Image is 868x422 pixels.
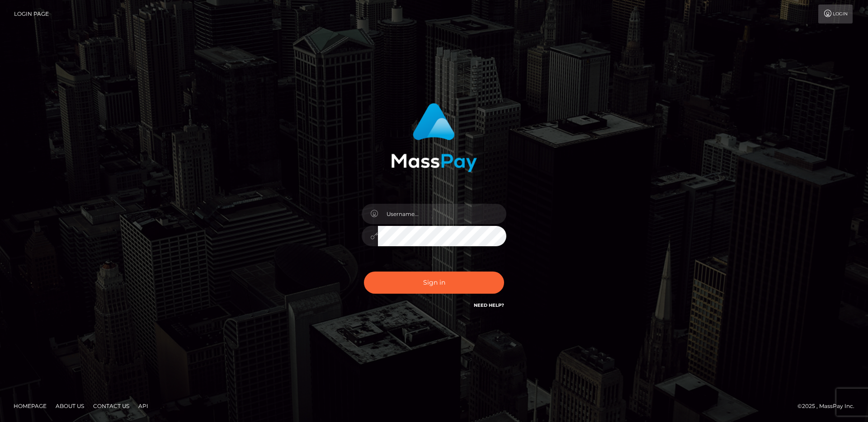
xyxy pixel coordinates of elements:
a: Need Help? [474,302,504,308]
input: Username... [378,204,506,224]
a: Homepage [10,399,50,413]
button: Sign in [364,272,504,294]
img: MassPay Login [391,103,477,172]
div: © 2025 , MassPay Inc. [797,401,861,411]
a: API [135,399,152,413]
a: Contact Us [90,399,133,413]
a: Login Page [14,5,49,23]
a: About Us [52,399,88,413]
a: Login [818,5,853,23]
